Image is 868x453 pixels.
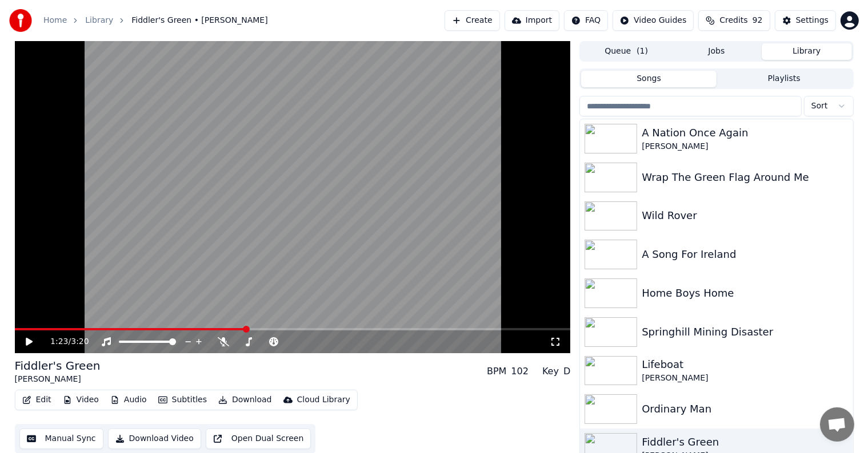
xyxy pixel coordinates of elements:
div: Open chat [820,407,854,442]
div: A Nation Once Again [642,125,848,141]
button: Subtitles [154,392,211,408]
div: Wrap The Green Flag Around Me [642,169,848,185]
a: Library [85,15,113,26]
img: youka [9,9,32,32]
div: Home Boys Home [642,285,848,301]
div: Springhill Mining Disaster [642,324,848,340]
span: ( 1 ) [637,46,648,57]
button: Settings [775,10,836,31]
span: 1:23 [50,336,68,347]
div: Cloud Library [297,394,350,406]
button: Songs [581,71,717,87]
div: [PERSON_NAME] [642,373,848,384]
button: Download [214,392,277,408]
button: Manual Sync [19,428,103,449]
button: Video [58,392,103,408]
div: [PERSON_NAME] [15,374,101,385]
div: Settings [796,15,829,26]
button: Credits92 [698,10,770,31]
span: 3:20 [71,336,89,347]
div: 102 [511,365,529,378]
button: Jobs [671,43,762,60]
div: Fiddler's Green [642,434,848,450]
span: Credits [719,15,747,26]
div: [PERSON_NAME] [642,141,848,152]
div: / [50,336,78,347]
button: Queue [581,43,671,60]
span: Fiddler's Green • [PERSON_NAME] [131,15,267,26]
button: FAQ [564,10,608,31]
button: Playlists [717,71,852,87]
div: Lifeboat [642,357,848,373]
div: A Song For Ireland [642,246,848,262]
span: Sort [811,100,828,112]
button: Audio [106,392,151,408]
button: Create [445,10,500,31]
nav: breadcrumb [43,15,268,26]
button: Edit [18,392,56,408]
div: BPM [487,365,506,378]
div: Ordinary Man [642,401,848,417]
span: 92 [753,15,763,26]
button: Library [762,43,852,60]
div: Wild Rover [642,208,848,224]
button: Import [505,10,559,31]
a: Home [43,15,67,26]
button: Open Dual Screen [206,428,311,449]
button: Download Video [108,428,201,449]
button: Video Guides [613,10,694,31]
div: Fiddler's Green [15,358,101,374]
div: D [563,365,570,378]
div: Key [542,365,559,378]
